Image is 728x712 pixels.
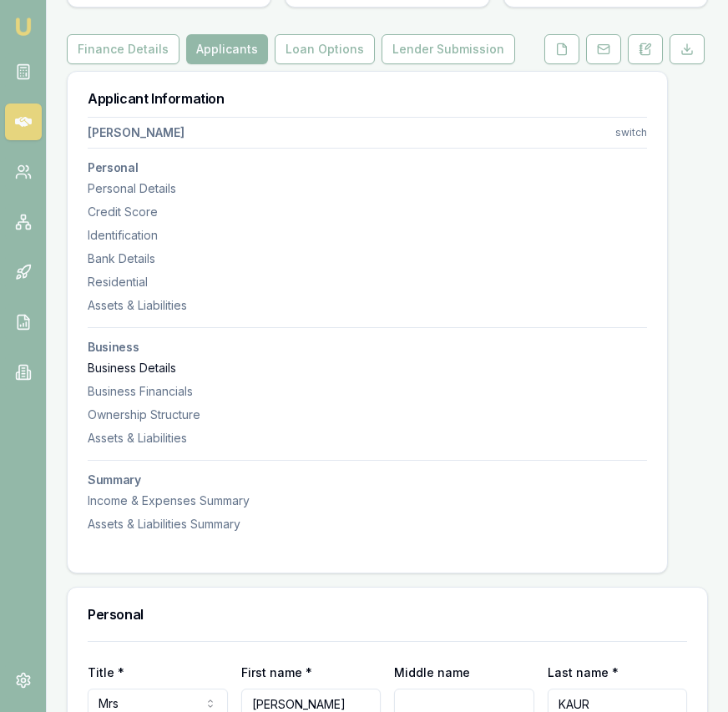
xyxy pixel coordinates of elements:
div: Assets & Liabilities Summary [88,516,647,533]
div: Bank Details [88,250,647,267]
h3: Business [88,341,647,353]
div: Credit Score [88,204,647,220]
div: Identification [88,227,647,244]
div: Business Details [88,360,647,376]
button: Lender Submission [382,34,515,64]
div: [PERSON_NAME] [88,124,185,141]
div: Business Financials [88,383,647,400]
label: Middle name [394,665,470,679]
label: First name * [241,665,312,679]
a: Lender Submission [378,34,518,64]
div: Assets & Liabilities [88,297,647,314]
h3: Personal [88,162,647,174]
label: Last name * [548,665,619,679]
div: Income & Expenses Summary [88,492,647,509]
div: switch [615,126,647,139]
a: Finance Details [67,34,183,64]
a: Loan Options [271,34,378,64]
div: Personal Details [88,180,647,197]
a: Applicants [183,34,271,64]
button: Finance Details [67,34,179,64]
button: Applicants [186,34,268,64]
h3: Applicant Information [88,92,647,105]
div: Assets & Liabilities [88,430,647,447]
label: Title * [88,665,124,679]
h3: Summary [88,474,647,486]
h3: Personal [88,608,687,621]
button: Loan Options [275,34,375,64]
div: Residential [88,274,647,290]
img: emu-icon-u.png [13,17,33,37]
div: Ownership Structure [88,406,647,423]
